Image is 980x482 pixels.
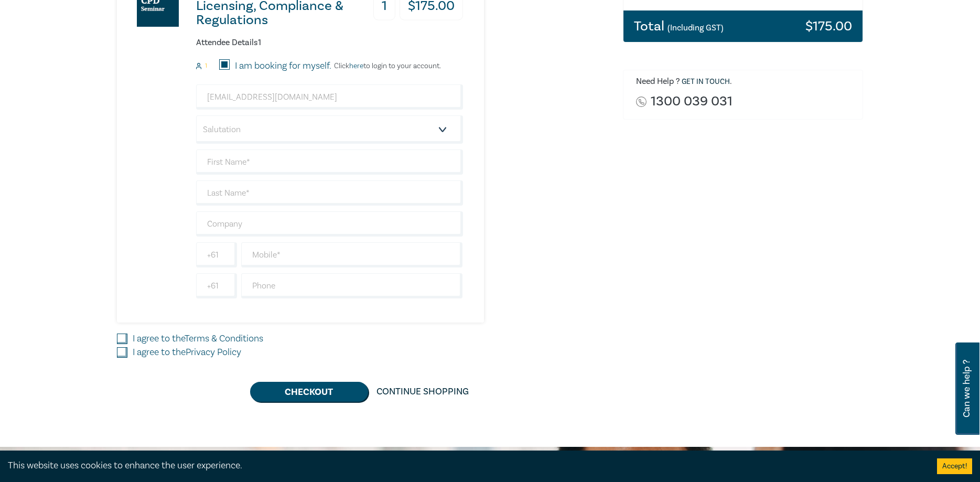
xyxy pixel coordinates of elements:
p: Click to login to your account. [331,62,441,70]
button: Checkout [250,382,368,402]
a: Continue Shopping [368,382,477,402]
input: +61 [196,242,237,267]
input: Attendee Email* [196,84,463,110]
h3: Total [634,19,724,33]
h3: $ 175.00 [805,19,852,33]
span: Can we help ? [962,349,972,429]
button: Accept cookies [937,458,972,474]
input: Phone [241,273,463,298]
label: I agree to the [133,332,263,346]
label: I agree to the [133,346,241,359]
h6: Need Help ? . [636,77,855,87]
input: Last Name* [196,180,463,206]
input: Mobile* [241,242,463,267]
small: 1 [205,62,207,70]
a: 1300 039 031 [651,94,733,109]
input: First Name* [196,149,463,175]
input: +61 [196,273,237,298]
label: I am booking for myself. [235,59,331,73]
h6: Attendee Details 1 [196,38,463,48]
a: Get in touch [682,77,730,87]
a: Privacy Policy [186,346,241,358]
div: This website uses cookies to enhance the user experience. [8,459,921,473]
input: Company [196,211,463,237]
a: Terms & Conditions [185,333,263,345]
small: (Including GST) [667,23,724,33]
a: here [349,61,363,71]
